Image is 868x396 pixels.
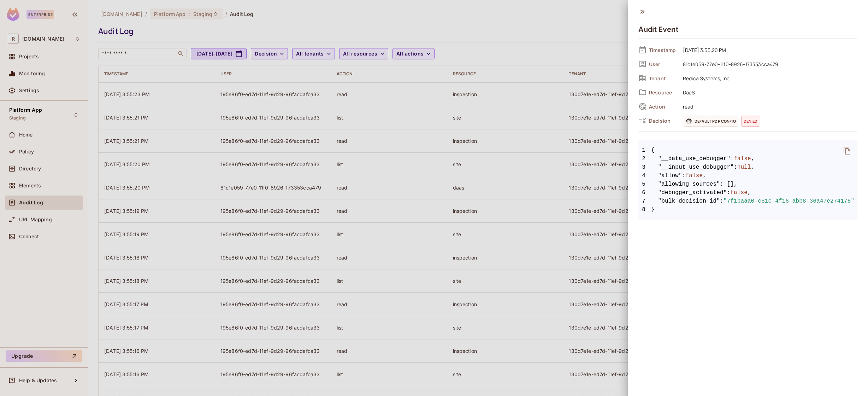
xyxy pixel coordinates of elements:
span: Redica Systems, Inc. [679,74,857,82]
span: "allowing_sources" [658,180,720,188]
span: denied [741,116,760,127]
span: Default PDP config [683,116,738,127]
span: "debugger_activated" [658,188,727,197]
span: "__data_use_debugger" [658,155,731,163]
span: 3 [638,163,651,171]
span: } [638,205,857,214]
span: 6 [638,188,651,197]
span: "7f1baaa0-c51c-4f16-abb8-36a47e274178" [724,197,855,205]
span: "bulk_decision_id" [658,197,720,205]
h4: Audit Event [638,25,678,34]
span: : [734,163,737,171]
span: null [737,163,751,171]
span: 5 [638,180,651,188]
span: false [730,188,748,197]
span: , [703,171,706,180]
span: Action [649,103,677,110]
button: delete [839,142,856,159]
span: : [720,197,724,205]
span: false [686,171,703,180]
span: , [751,155,755,163]
span: Decision [649,117,677,124]
span: Resource [649,89,677,96]
span: : [682,171,686,180]
span: 2 [638,155,651,163]
span: [DATE] 3:55:20 PM [679,46,857,54]
span: "allow" [658,171,682,180]
span: 1 [638,146,651,155]
span: 81c1e059-77e0-11f0-8926-173353cca479 [679,60,857,68]
span: User [649,61,677,68]
span: Timestamp [649,47,677,53]
span: : [], [720,180,737,188]
span: , [748,188,751,197]
span: 8 [638,205,651,214]
span: 4 [638,171,651,180]
span: : [727,188,731,197]
span: false [734,155,751,163]
span: DaaS [679,88,857,97]
span: { [651,146,655,155]
span: Tenant [649,75,677,82]
span: : [730,155,734,163]
span: 7 [638,197,651,205]
span: "__input_use_debugger" [658,163,734,171]
span: , [751,163,755,171]
span: read [679,102,857,111]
